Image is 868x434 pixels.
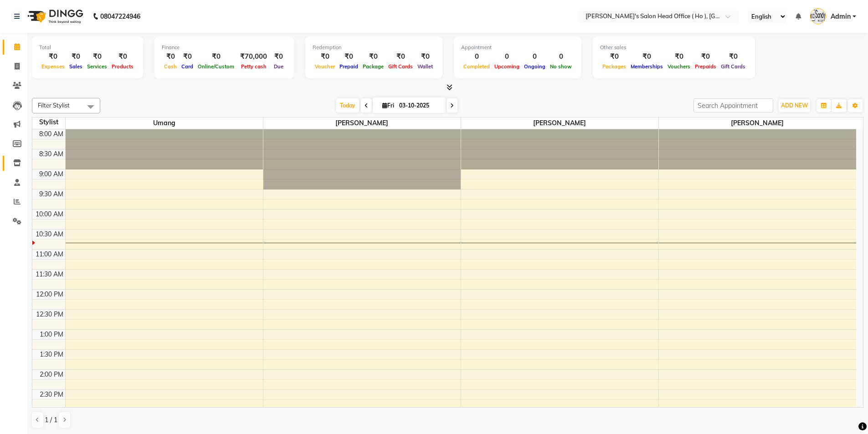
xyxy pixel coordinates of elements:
span: Umang [66,117,263,129]
div: ₹0 [85,51,109,62]
div: Total [39,44,136,51]
img: logo [23,4,86,29]
div: 1:30 PM [38,350,65,359]
div: ₹0 [67,51,85,62]
span: Upcoming [492,63,522,70]
div: Appointment [461,44,574,51]
span: Admin [831,12,851,21]
div: ₹70,000 [236,51,271,62]
span: No show [548,63,574,70]
span: Gift Cards [386,63,415,70]
div: 8:00 AM [37,129,65,139]
div: ₹0 [386,51,415,62]
b: 08047224946 [100,4,140,29]
div: ₹0 [665,51,693,62]
span: Filter Stylist [38,102,70,109]
div: 2:00 PM [38,370,65,379]
span: Voucher [313,63,337,70]
div: 11:00 AM [34,250,65,259]
div: ₹0 [271,51,287,62]
div: Stylist [32,117,65,127]
span: Sales [67,63,85,70]
div: ₹0 [415,51,435,62]
div: ₹0 [39,51,67,62]
div: 12:00 PM [34,290,65,299]
span: Cash [162,63,179,70]
span: Memberships [628,63,665,70]
div: ₹0 [179,51,195,62]
div: ₹0 [337,51,360,62]
span: Gift Cards [719,63,748,70]
div: 0 [548,51,574,62]
span: [PERSON_NAME] [263,117,461,129]
span: Today [336,98,359,112]
div: ₹0 [109,51,136,62]
div: 10:30 AM [34,230,65,239]
div: ₹0 [313,51,337,62]
span: [PERSON_NAME] [659,117,857,129]
span: Petty cash [239,63,269,70]
div: ₹0 [162,51,179,62]
div: ₹0 [719,51,748,62]
span: ADD NEW [781,102,808,109]
span: Package [360,63,386,70]
span: Online/Custom [195,63,236,70]
span: Prepaids [693,63,719,70]
div: ₹0 [195,51,236,62]
div: ₹0 [693,51,719,62]
span: 1 / 1 [45,415,57,425]
div: ₹0 [600,51,628,62]
span: Completed [461,63,492,70]
div: 0 [492,51,522,62]
span: Card [179,63,195,70]
span: Prepaid [337,63,360,70]
div: 9:30 AM [37,189,65,199]
input: 2025-10-03 [396,99,442,112]
div: 9:00 AM [37,169,65,179]
div: 0 [522,51,548,62]
div: 2:30 PM [38,390,65,399]
input: Search Appointment [693,98,773,112]
span: Due [272,63,286,70]
div: Redemption [313,44,435,51]
span: Vouchers [665,63,693,70]
button: ADD NEW [779,99,810,112]
div: Other sales [600,44,748,51]
div: Finance [162,44,287,51]
span: Packages [600,63,628,70]
span: [PERSON_NAME] [461,117,658,129]
span: Wallet [415,63,435,70]
div: 12:30 PM [34,310,65,319]
div: 10:00 AM [34,209,65,219]
img: Admin [810,8,826,24]
span: Expenses [39,63,67,70]
div: 1:00 PM [38,330,65,339]
div: ₹0 [360,51,386,62]
span: Ongoing [522,63,548,70]
div: 11:30 AM [34,270,65,279]
div: 8:30 AM [37,149,65,159]
span: Products [109,63,136,70]
span: Services [85,63,109,70]
div: 0 [461,51,492,62]
div: ₹0 [628,51,665,62]
span: Fri [380,102,396,109]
